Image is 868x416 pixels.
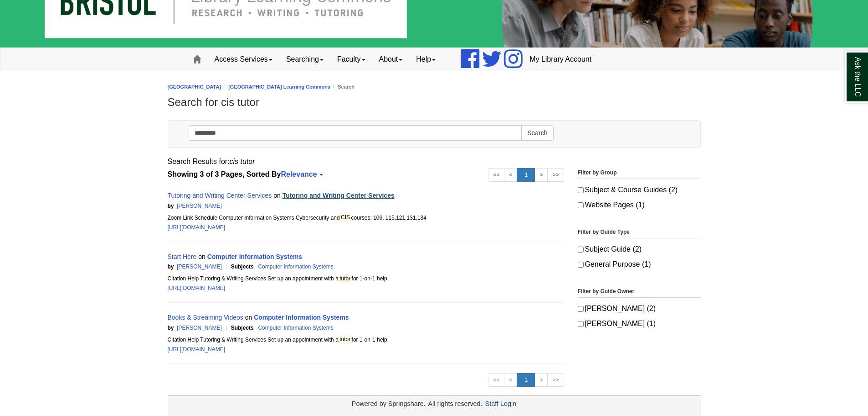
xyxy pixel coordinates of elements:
[578,287,701,298] legend: Filter by Guide Owner
[578,302,701,315] label: [PERSON_NAME] (2)
[426,400,483,407] div: All rights reserved.
[340,213,351,222] mark: CIS
[523,48,598,71] a: My Library Account
[521,125,553,141] button: Search
[168,224,226,231] a: [URL][DOMAIN_NAME]
[488,373,564,387] ul: Search Pagination
[168,96,701,109] h1: Search for cis tutor
[330,48,372,71] a: Faculty
[168,274,564,284] div: Citation Help Tutoring & Writing Services Set up an appointment with a for 1-on-1 help.
[177,203,222,209] a: [PERSON_NAME]
[168,84,221,90] a: [GEOGRAPHIC_DATA]
[168,192,272,199] a: Tutoring and Writing Center Services
[534,373,548,387] a: >
[335,263,341,270] span: |
[534,168,548,182] a: >
[578,243,701,256] label: Subject Guide (2)
[335,325,341,331] span: |
[168,213,564,223] div: Zoom Link Schedule Computer Information Systems Cybersecurity and courses: 106, 115,121,131,134
[223,263,229,270] span: |
[547,168,564,182] a: >>
[168,346,226,353] a: [URL][DOMAIN_NAME]
[343,263,378,270] span: Search Score
[177,263,222,270] a: [PERSON_NAME]
[223,325,229,331] span: |
[231,325,255,331] span: Subjects
[339,335,352,344] mark: tutor
[330,83,354,91] li: Search
[168,83,701,91] nav: breadcrumb
[578,262,584,268] input: General Purpose (1)
[282,192,395,199] a: Tutoring and Writing Center Services
[488,168,504,182] a: <<
[335,325,391,331] span: 14.14
[230,158,255,165] em: cis tutor
[168,253,197,260] a: Start Here
[168,203,174,209] span: by
[578,227,701,238] legend: Filter by Guide Type
[504,373,517,387] a: <
[281,170,321,178] a: Relevance
[168,325,174,331] span: by
[578,199,701,211] label: Website Pages (1)
[279,48,330,71] a: Searching
[258,325,333,331] a: Computer Information Systems
[273,192,281,199] span: on
[578,321,584,327] input: [PERSON_NAME] (1)
[578,168,701,179] legend: Filter by Group
[198,253,205,260] span: on
[223,203,229,209] span: |
[578,202,584,208] input: Website Pages (1)
[517,168,535,182] a: 1
[231,203,266,209] span: Search Score
[339,274,352,283] mark: tutor
[254,314,349,321] a: Computer Information Systems
[245,314,252,321] span: on
[208,48,279,71] a: Access Services
[372,48,410,71] a: About
[547,373,564,387] a: >>
[485,400,517,407] a: Staff Login
[228,84,330,90] a: [GEOGRAPHIC_DATA] Learning Commons
[168,335,564,345] div: Citation Help Tutoring & Writing Services Set up an appointment with a for 1-on-1 help.
[578,247,584,253] input: Subject Guide (2)
[578,184,701,196] label: Subject & Course Guides (2)
[578,306,584,312] input: [PERSON_NAME] (2)
[578,187,584,193] input: Subject & Course Guides (2)
[343,325,378,331] span: Search Score
[168,285,226,291] a: [URL][DOMAIN_NAME]
[335,263,391,270] span: 14.71
[409,48,442,71] a: Help
[488,168,564,182] ul: Search Pagination
[168,314,243,321] a: Books & Streaming Videos
[578,258,701,271] label: General Purpose (1)
[517,373,535,387] a: 1
[578,317,701,330] label: [PERSON_NAME] (1)
[258,263,333,270] a: Computer Information Systems
[168,155,701,168] div: Search Results for:
[231,263,255,270] span: Subjects
[223,203,279,209] span: 19.37
[177,325,222,331] a: [PERSON_NAME]
[350,400,427,407] div: Powered by Springshare.
[207,253,302,260] a: Computer Information Systems
[488,373,504,387] a: <<
[504,168,517,182] a: <
[168,168,564,181] strong: Showing 3 of 3 Pages, Sorted By
[168,263,174,270] span: by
